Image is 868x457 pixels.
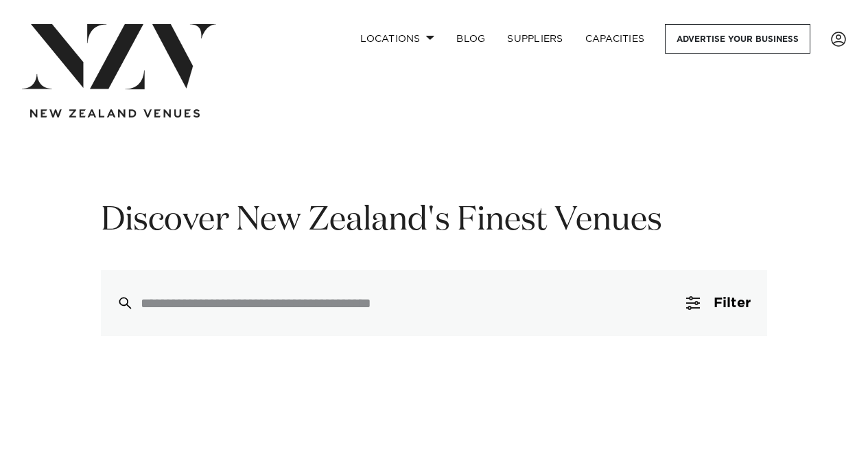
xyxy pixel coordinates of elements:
[665,24,810,54] a: Advertise your business
[670,270,767,336] button: Filter
[714,296,751,310] span: Filter
[349,24,445,54] a: Locations
[30,109,200,118] img: new-zealand-venues-text.png
[22,24,216,89] img: nzv-logo.png
[574,24,656,54] a: Capacities
[101,199,767,243] h1: Discover New Zealand's Finest Venues
[445,24,496,54] a: BLOG
[496,24,574,54] a: SUPPLIERS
